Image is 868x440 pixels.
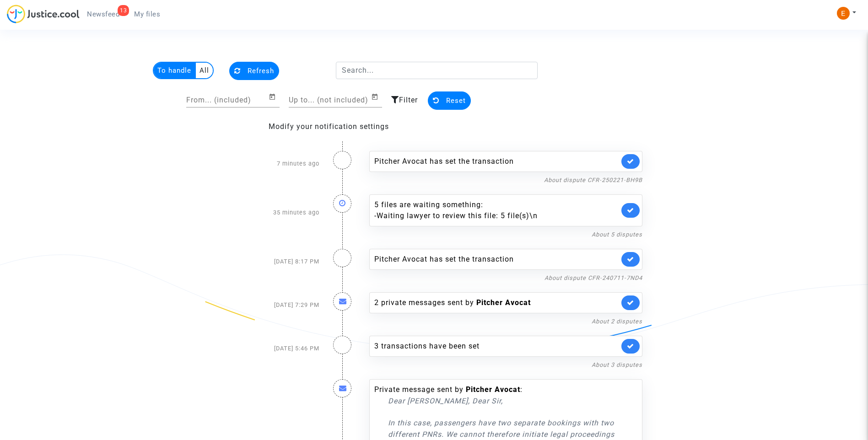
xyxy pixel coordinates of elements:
[7,5,80,23] img: jc-logo.svg
[269,122,389,131] a: Modify your notification settings
[374,156,619,167] div: Pitcher Avocat has set the transaction
[336,62,538,79] input: Search...
[219,185,326,240] div: 35 minutes ago
[196,63,213,78] multi-toggle-item: All
[87,10,119,18] span: Newsfeed
[592,231,642,238] a: About 5 disputes
[229,62,279,80] button: Refresh
[466,385,520,394] b: Pitcher Avocat
[399,96,418,104] span: Filter
[374,210,619,221] div: - Waiting lawyer to review this file: 5 file(s)\n
[837,7,850,20] img: ACg8ocIeiFvHKe4dA5oeRFd_CiCnuxWUEc1A2wYhRJE3TTWt=s96-c
[374,199,619,221] div: 5 files are waiting something:
[248,67,274,75] span: Refresh
[388,395,619,407] p: Dear [PERSON_NAME], Dear Sir,
[446,97,466,105] span: Reset
[544,177,642,183] a: About dispute CFR-250221-BH9B
[80,7,127,21] a: 13Newsfeed
[118,5,129,16] div: 13
[154,63,196,78] multi-toggle-item: To handle
[219,283,326,327] div: [DATE] 7:29 PM
[592,361,642,368] a: About 3 disputes
[219,240,326,283] div: [DATE] 8:17 PM
[219,142,326,185] div: 7 minutes ago
[134,10,160,18] span: My files
[476,298,531,307] b: Pitcher Avocat
[219,327,326,370] div: [DATE] 5:46 PM
[374,341,619,352] div: 3 transactions have been set
[428,91,471,110] button: Reset
[269,91,280,102] button: Open calendar
[545,274,642,281] a: About dispute CFR-240711-7ND4
[374,254,619,265] div: Pitcher Avocat has set the transaction
[374,297,619,308] div: 2 private messages sent by
[371,91,382,102] button: Open calendar
[592,318,642,325] a: About 2 disputes
[127,7,167,21] a: My files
